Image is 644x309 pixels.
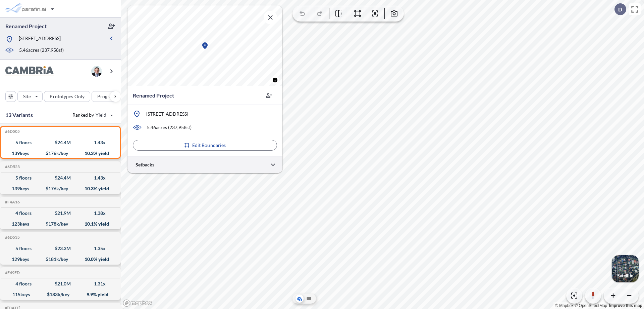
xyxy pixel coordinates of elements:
[96,112,107,118] span: Yield
[612,255,639,282] button: Switcher ImageSatellite
[91,66,102,77] img: user logo
[271,76,279,84] button: Toggle attribution
[4,164,20,169] h5: Click to copy the code
[92,91,128,102] button: Program
[133,140,277,151] button: Edit Boundaries
[618,6,622,12] p: D
[5,111,33,119] p: 13 Variants
[296,295,304,303] button: Aerial View
[19,47,64,54] p: 5.46 acres ( 237,958 sf)
[273,76,277,84] span: Toggle attribution
[192,142,226,149] p: Edit Boundaries
[23,93,31,100] p: Site
[127,5,282,86] canvas: Map
[17,91,43,102] button: Site
[97,93,116,100] p: Program
[146,111,188,117] p: [STREET_ADDRESS]
[201,42,209,50] div: Map marker
[44,91,90,102] button: Prototypes Only
[50,93,85,100] p: Prototypes Only
[5,23,47,30] p: Renamed Project
[5,66,54,77] img: BrandImage
[19,35,61,43] p: [STREET_ADDRESS]
[67,110,117,120] button: Ranked by Yield
[575,303,607,308] a: OpenStreetMap
[133,91,174,100] p: Renamed Project
[147,124,192,131] p: 5.46 acres ( 237,958 sf)
[4,200,20,204] h5: Click to copy the code
[4,270,20,275] h5: Click to copy the code
[617,273,633,278] p: Satellite
[4,129,20,134] h5: Click to copy the code
[609,303,642,308] a: Improve this map
[4,235,20,240] h5: Click to copy the code
[123,299,152,307] a: Mapbox homepage
[305,295,313,303] button: Site Plan
[612,255,639,282] img: Switcher Image
[555,303,574,308] a: Mapbox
